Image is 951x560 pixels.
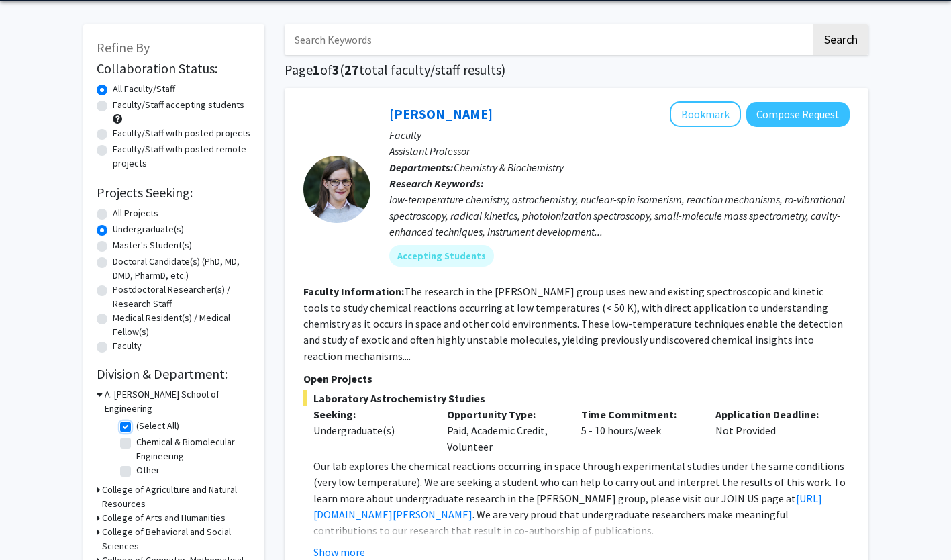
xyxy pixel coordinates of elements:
span: 3 [332,61,340,78]
label: All Faculty/Staff [113,82,175,96]
a: [PERSON_NAME] [389,105,493,122]
span: Refine By [97,39,150,56]
span: Laboratory Astrochemistry Studies [303,390,850,406]
label: Other [136,463,160,477]
h1: Page of ( total faculty/staff results) [285,62,868,78]
label: Faculty/Staff with posted projects [113,126,250,140]
p: Open Projects [303,371,850,387]
p: Opportunity Type: [447,406,561,422]
p: Seeking: [313,406,428,422]
label: Undergraduate(s) [113,222,184,236]
p: Assistant Professor [389,143,850,159]
div: Undergraduate(s) [313,422,428,438]
button: Add Leah Dodson to Bookmarks [670,101,741,127]
label: All Projects [113,206,158,220]
h3: College of Arts and Humanities [102,511,226,525]
span: Chemistry & Biochemistry [454,160,564,174]
div: Paid, Academic Credit, Volunteer [437,406,571,455]
label: (Select All) [136,419,179,433]
span: 1 [313,61,320,78]
fg-read-more: The research in the [PERSON_NAME] group uses new and existing spectroscopic and kinetic tools to ... [303,285,843,363]
h3: College of Agriculture and Natural Resources [102,483,251,511]
p: Faculty [389,127,850,143]
label: Faculty/Staff accepting students [113,98,244,112]
b: Departments: [389,160,454,174]
div: Not Provided [705,406,840,455]
h2: Collaboration Status: [97,60,251,77]
div: low-temperature chemistry, astrochemistry, nuclear-spin isomerism, reaction mechanisms, ro-vibrat... [389,191,850,240]
h3: College of Behavioral and Social Sciences [102,525,251,553]
h3: A. [PERSON_NAME] School of Engineering [105,387,251,416]
h2: Division & Department: [97,366,251,382]
span: 27 [344,61,359,78]
button: Search [813,24,868,55]
input: Search Keywords [285,24,811,55]
div: 5 - 10 hours/week [571,406,705,455]
p: Application Deadline: [715,406,830,422]
label: Chemical & Biomolecular Engineering [136,435,248,463]
label: Master's Student(s) [113,238,192,252]
label: Doctoral Candidate(s) (PhD, MD, DMD, PharmD, etc.) [113,254,251,283]
label: Faculty/Staff with posted remote projects [113,142,251,171]
b: Research Keywords: [389,177,484,190]
label: Postdoctoral Researcher(s) / Research Staff [113,283,251,311]
button: Compose Request to Leah Dodson [746,102,850,127]
iframe: Chat [10,500,57,550]
h2: Projects Seeking: [97,185,251,201]
button: Show more [313,544,365,560]
mat-chip: Accepting Students [389,245,494,267]
label: Faculty [113,339,142,353]
p: Time Commitment: [581,406,695,422]
p: Our lab explores the chemical reactions occurring in space through experimental studies under the... [313,458,850,539]
label: Medical Resident(s) / Medical Fellow(s) [113,311,251,339]
b: Faculty Information: [303,285,404,298]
